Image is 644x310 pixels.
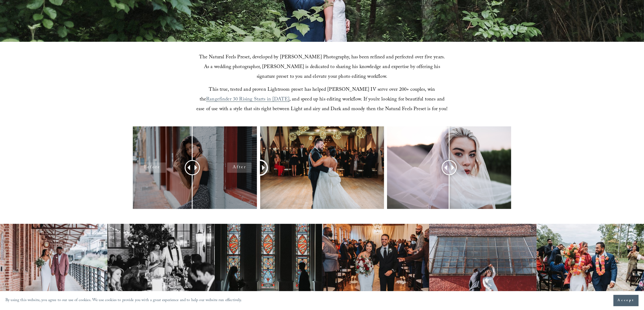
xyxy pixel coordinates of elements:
[107,224,215,305] img: Best Raleigh wedding venue reception toast
[617,298,635,303] span: Accept
[200,86,437,104] span: This true, tested and proven Lightroom preset has helped [PERSON_NAME] IV serve over 200+ couples...
[429,224,537,305] img: Raleigh wedding photographer couple dance
[215,224,322,305] img: Elegant bride and groom first look photography
[5,297,242,305] p: By using this website, you agree to our use of cookies. We use cookies to provide you with a grea...
[206,96,289,104] a: Rangefinder 30 Rising Starts in [DATE]
[199,53,447,81] span: The Natural Feels Preset, developed by [PERSON_NAME] Photography, has been refined and perfected ...
[537,224,644,305] img: Breathtaking mountain wedding venue in NC
[613,295,639,306] button: Accept
[322,224,430,305] img: Rustic Raleigh wedding venue couple down the aisle
[196,96,448,114] span: , and speed up his editing workflow. If you’re looking for beautiful tones and ease of use with a...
